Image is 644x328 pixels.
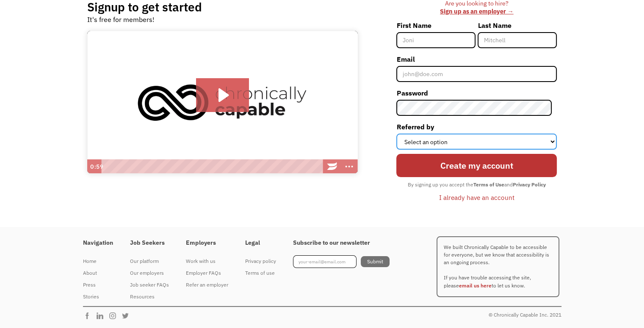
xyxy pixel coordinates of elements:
p: We built Chronically Capable to be accessible for everyone, but we know that accessibility is an ... [437,236,559,297]
a: Work with us [186,255,228,267]
div: Employer FAQs [186,268,228,278]
form: Member-Signup-Form [396,19,557,205]
div: Resources [130,292,169,302]
label: First Name [396,19,475,32]
div: Work with us [186,256,228,266]
img: Chronically Capable Facebook Page [83,312,96,320]
a: Press [83,279,113,291]
label: Password [396,86,557,100]
div: Refer an employer [186,280,228,290]
h4: Job Seekers [130,239,169,247]
label: Email [396,52,557,66]
a: Employer FAQs [186,267,228,279]
img: Introducing Chronically Capable [87,31,358,174]
a: Job seeker FAQs [130,279,169,291]
input: Mitchell [478,32,557,48]
a: Refer an employer [186,279,228,291]
button: Show more buttons [341,159,358,174]
a: Privacy policy [245,255,276,267]
img: Chronically Capable Twitter Page [121,312,134,320]
a: Stories [83,291,113,303]
div: Playbar [105,159,320,174]
a: Our employers [130,267,169,279]
input: your-email@email.com [293,255,357,268]
a: Resources [130,291,169,303]
div: By signing up you accept the and [404,179,550,190]
input: Create my account [396,154,557,177]
h4: Subscribe to our newsletter [293,239,390,247]
h4: Navigation [83,239,113,247]
h4: Legal [245,239,276,247]
div: Stories [83,292,113,302]
a: Home [83,255,113,267]
input: Submit [361,256,390,267]
div: Press [83,280,113,290]
a: Sign up as an employer → [440,7,513,15]
div: Home [83,256,113,266]
a: I already have an account [433,190,521,205]
div: I already have an account [439,192,514,202]
label: Referred by [396,120,557,134]
div: © Chronically Capable Inc. 2021 [489,310,561,320]
label: Last Name [478,19,557,32]
div: Our employers [130,268,169,278]
a: Our platform [130,255,169,267]
a: About [83,267,113,279]
h4: Employers [186,239,228,247]
input: Joni [396,32,475,48]
div: Privacy policy [245,256,276,266]
a: email us here [459,282,492,289]
strong: Terms of Use [473,181,504,188]
form: Footer Newsletter [293,255,390,268]
img: Chronically Capable Instagram Page [108,312,121,320]
div: About [83,268,113,278]
div: Job seeker FAQs [130,280,169,290]
div: It's free for members! [87,14,155,25]
a: Terms of use [245,267,276,279]
div: Terms of use [245,268,276,278]
div: Our platform [130,256,169,266]
input: john@doe.com [396,66,557,82]
a: Wistia Logo -- Learn More [324,159,341,174]
button: Play Video: Introducing Chronically Capable [196,78,249,112]
img: Chronically Capable Linkedin Page [96,312,108,320]
strong: Privacy Policy [513,181,546,188]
